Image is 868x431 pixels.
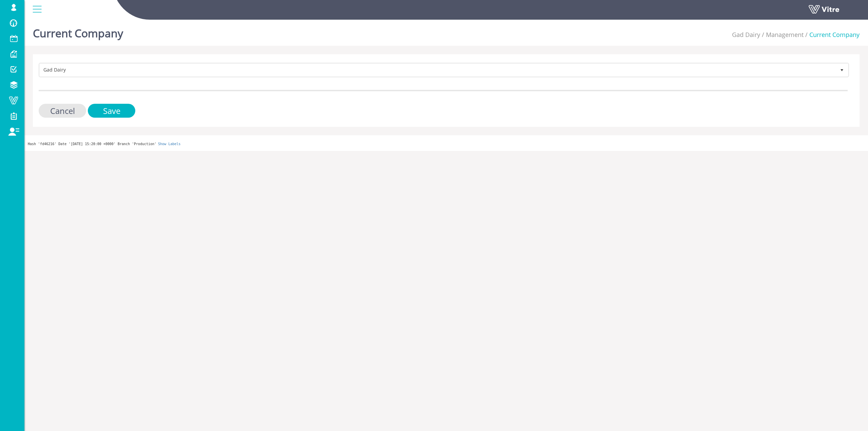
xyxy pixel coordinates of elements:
[39,104,86,118] input: Cancel
[40,64,836,76] span: Gad Dairy
[732,31,760,39] a: Gad Dairy
[760,31,804,39] li: Management
[33,17,123,46] h1: Current Company
[836,64,848,76] span: select
[88,104,135,118] input: Save
[804,31,860,39] li: Current Company
[28,142,156,146] span: Hash 'fd46216' Date '[DATE] 15:20:00 +0000' Branch 'Production'
[158,142,180,146] a: Show Labels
